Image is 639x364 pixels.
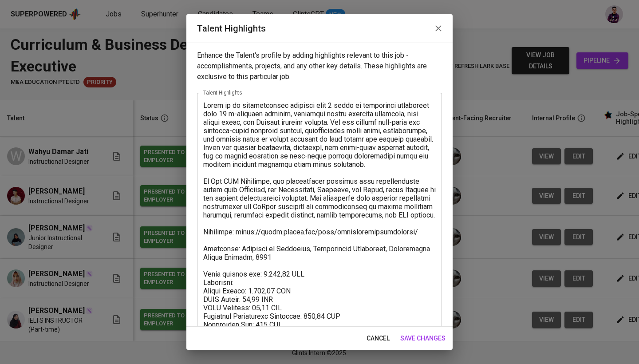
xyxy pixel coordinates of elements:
[203,101,436,337] textarea: Lorem ip do sitametconsec adipisci elit 2 seddo ei temporinci utlaboreet dolo 19 m-aliquaen admin...
[363,330,393,347] button: cancel
[400,333,446,344] span: save changes
[197,50,442,82] p: Enhance the Talent's profile by adding highlights relevant to this job - accomplishments, project...
[397,330,449,347] button: save changes
[197,21,442,36] h2: Talent Highlights
[367,333,390,344] span: cancel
